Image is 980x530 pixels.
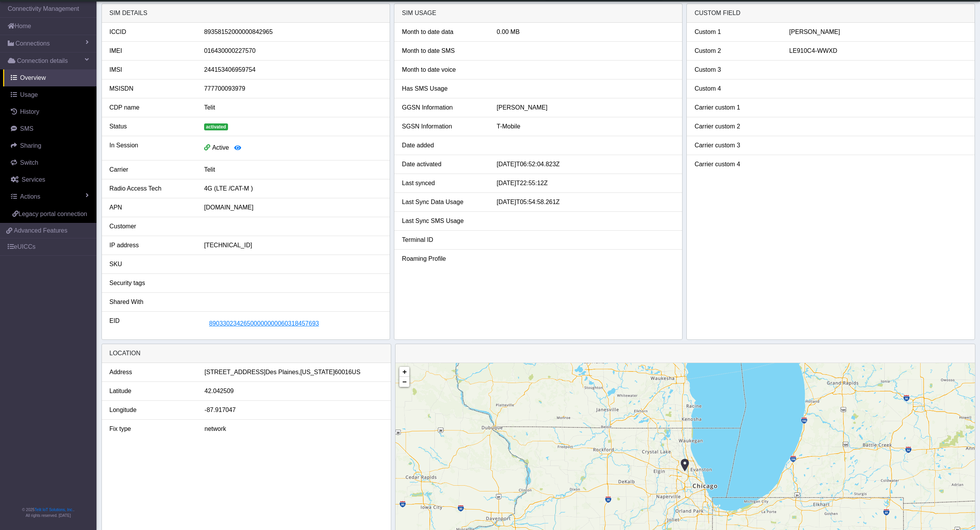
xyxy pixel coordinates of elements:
a: SMS [3,120,96,137]
div: SIM usage [394,4,682,23]
div: Month to date data [396,27,491,37]
div: IP address [104,241,198,250]
button: 89033023426500000000060318457693 [204,316,324,331]
div: GGSN Information [396,103,491,112]
div: Custom 1 [689,27,783,37]
span: Services [22,176,45,183]
span: Connection details [17,56,68,66]
span: Sharing [20,142,41,149]
div: Fix type [104,424,199,434]
div: Latitude [104,387,199,396]
div: 777700093979 [198,84,388,93]
a: Actions [3,188,96,205]
div: Carrier custom 4 [689,160,783,169]
div: Carrier custom 2 [689,122,783,131]
div: Roaming Profile [396,254,491,263]
div: Customer [104,222,198,231]
a: Switch [3,154,96,171]
div: Security tags [104,279,198,288]
div: Telit [198,103,388,112]
span: Usage [20,91,38,98]
div: T-Mobile [491,122,680,131]
div: Date added [396,141,491,150]
a: History [3,103,96,120]
div: Status [104,122,198,131]
a: Zoom in [399,367,409,377]
div: Month to date SMS [396,46,491,56]
div: Custom 2 [689,46,783,56]
div: Shared With [104,297,198,307]
span: Overview [20,74,46,81]
div: 4G (LTE /CAT-M ) [198,184,388,193]
a: Zoom out [399,377,409,387]
div: Custom 4 [689,84,783,93]
div: EID [104,316,198,331]
div: SKU [104,260,198,269]
div: Custom field [687,4,975,23]
div: 42.042509 [199,387,389,396]
span: SMS [20,125,34,132]
span: activated [204,123,228,130]
span: [STREET_ADDRESS] [204,368,265,377]
div: Carrier custom 1 [689,103,783,112]
div: Month to date voice [396,65,491,74]
a: Overview [3,69,96,86]
div: MSISDN [104,84,198,93]
div: SIM details [102,4,390,23]
div: IMSI [104,65,198,74]
div: In Session [104,141,198,155]
span: Actions [20,193,40,200]
div: network [199,424,389,434]
div: Last Sync Data Usage [396,197,491,207]
a: Usage [3,86,96,103]
div: Longitude [104,405,199,415]
span: Active [212,144,229,151]
div: 0.00 MB [491,27,680,37]
div: 016430000227570 [198,46,388,56]
div: Custom 3 [689,65,783,74]
div: Terminal ID [396,235,491,245]
div: Last synced [396,179,491,188]
div: ICCID [104,27,198,37]
span: Des Plaines, [265,368,300,377]
div: [PERSON_NAME] [491,103,680,112]
a: Telit IoT Solutions, Inc. [35,508,73,512]
button: View session details [229,141,246,155]
div: LOCATION [102,344,391,363]
a: Sharing [3,137,96,154]
div: Carrier custom 3 [689,141,783,150]
span: Advanced Features [14,226,68,235]
div: LE910C4-WWXD [784,46,973,56]
div: Radio Access Tech [104,184,198,193]
div: Telit [198,165,388,174]
div: SGSN Information [396,122,491,131]
div: Last Sync SMS Usage [396,216,491,226]
div: -87.917047 [199,405,389,415]
span: 60016 [335,368,352,377]
div: [DATE]T05:54:58.261Z [491,197,680,207]
div: CDP name [104,103,198,112]
div: [TECHNICAL_ID] [198,241,388,250]
span: 89033023426500000000060318457693 [209,320,319,327]
div: [PERSON_NAME] [784,27,973,37]
div: APN [104,203,198,212]
div: 89358152000000842965 [198,27,388,37]
div: Has SMS Usage [396,84,491,93]
div: Address [104,368,199,377]
span: US [352,368,360,377]
div: Carrier [104,165,198,174]
div: [DATE]T06:52:04.823Z [491,160,680,169]
a: Services [3,171,96,188]
span: [US_STATE] [300,368,335,377]
span: Switch [20,159,38,166]
span: Legacy portal connection [19,211,87,217]
span: Connections [15,39,50,48]
div: [DOMAIN_NAME] [198,203,388,212]
div: [DATE]T22:55:12Z [491,179,680,188]
div: IMEI [104,46,198,56]
span: History [20,108,39,115]
div: 244153406959754 [198,65,388,74]
div: Date activated [396,160,491,169]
